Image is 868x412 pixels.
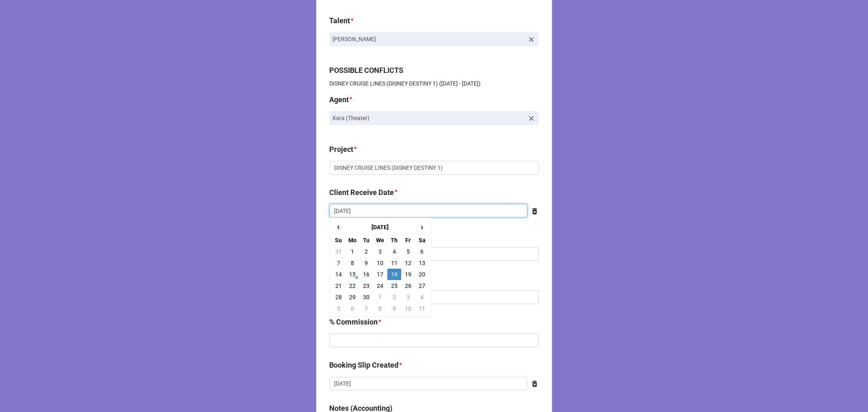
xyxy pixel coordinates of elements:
label: % Commission [330,316,378,328]
td: 4 [387,246,401,257]
p: Kara (Theater) [333,114,524,122]
th: Fr [401,234,415,246]
td: 28 [332,291,345,303]
td: 21 [332,280,345,291]
td: 3 [401,291,415,303]
td: 11 [415,303,429,314]
th: Su [332,234,345,246]
span: › [415,220,429,234]
label: Talent [330,15,350,26]
td: 2 [359,246,373,257]
td: 10 [401,303,415,314]
td: 9 [387,303,401,314]
th: [DATE] [345,220,415,234]
td: 23 [359,280,373,291]
td: 27 [415,280,429,291]
input: Date [330,377,527,391]
span: ‹ [332,220,345,234]
th: We [373,234,387,246]
td: 1 [345,246,359,257]
label: Client Receive Date [330,187,394,198]
td: 26 [401,280,415,291]
td: 25 [387,280,401,291]
b: POSSIBLE CONFLICTS [330,66,404,75]
td: 16 [359,269,373,280]
td: 14 [332,269,345,280]
label: Agent [330,94,349,105]
td: 10 [373,257,387,269]
td: 11 [387,257,401,269]
label: Booking Slip Created [330,359,399,371]
td: 20 [415,269,429,280]
td: 6 [345,303,359,314]
label: Project [330,144,354,155]
td: 12 [401,257,415,269]
p: [PERSON_NAME] [333,35,524,43]
td: 17 [373,269,387,280]
th: Th [387,234,401,246]
td: 8 [345,257,359,269]
td: 24 [373,280,387,291]
td: 1 [373,291,387,303]
td: 18 [387,269,401,280]
p: DISNEY CRUISE LINES (DISNEY DESTINY 1) ([DATE] - [DATE]) [330,79,539,88]
th: Sa [415,234,429,246]
td: 9 [359,257,373,269]
td: 19 [401,269,415,280]
td: 7 [332,257,345,269]
th: Mo [345,234,359,246]
td: 8 [373,303,387,314]
td: 6 [415,246,429,257]
th: Tu [359,234,373,246]
td: 30 [359,291,373,303]
input: Date [330,204,527,218]
td: 3 [373,246,387,257]
td: 7 [359,303,373,314]
td: 5 [401,246,415,257]
td: 22 [345,280,359,291]
td: 2 [387,291,401,303]
td: 29 [345,291,359,303]
td: 5 [332,303,345,314]
td: 31 [332,246,345,257]
td: 4 [415,291,429,303]
td: 13 [415,257,429,269]
td: 15 [345,269,359,280]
